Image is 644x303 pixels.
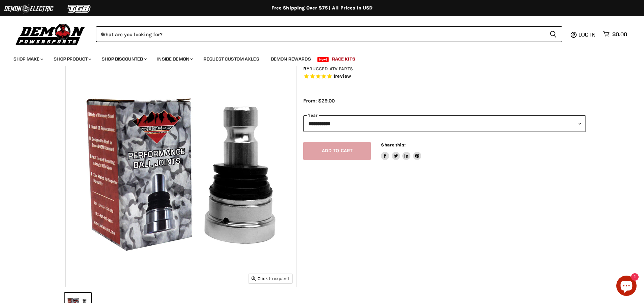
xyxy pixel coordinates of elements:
[96,26,544,42] input: When autocomplete results are available use up and down arrows to review and enter to select
[317,57,329,62] span: New!
[49,52,95,66] a: Shop Product
[96,26,562,42] form: Product
[97,52,151,66] a: Shop Discounted
[66,56,296,287] img: IMAGE
[327,52,360,66] a: Race Kits
[52,5,593,11] div: Free Shipping Over $75 | All Prices In USD
[198,52,264,66] a: Request Custom Axles
[381,142,405,147] span: Share this:
[614,276,639,298] inbox-online-store-chat: Shopify online store chat
[544,26,562,42] button: Search
[8,52,47,66] a: Shop Make
[303,73,586,80] span: Rated 5.0 out of 5 stars 1 reviews
[600,29,630,39] a: $0.00
[54,2,105,15] img: TGB Logo 2
[612,31,627,38] span: $0.00
[303,115,586,132] select: year
[578,31,596,38] span: Log in
[8,49,625,66] ul: Main menu
[248,274,292,283] button: Click to expand
[309,66,353,72] a: Rugged ATV Parts
[333,73,351,79] span: 1 reviews
[3,2,54,15] img: Demon Electric Logo 2
[266,52,316,66] a: Demon Rewards
[335,73,351,79] span: review
[381,142,421,160] aside: Share this:
[575,31,600,38] a: Log in
[303,65,586,73] div: by
[14,22,88,46] img: Demon Powersports
[152,52,197,66] a: Inside Demon
[303,98,335,104] span: From: $29.00
[252,276,289,281] span: Click to expand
